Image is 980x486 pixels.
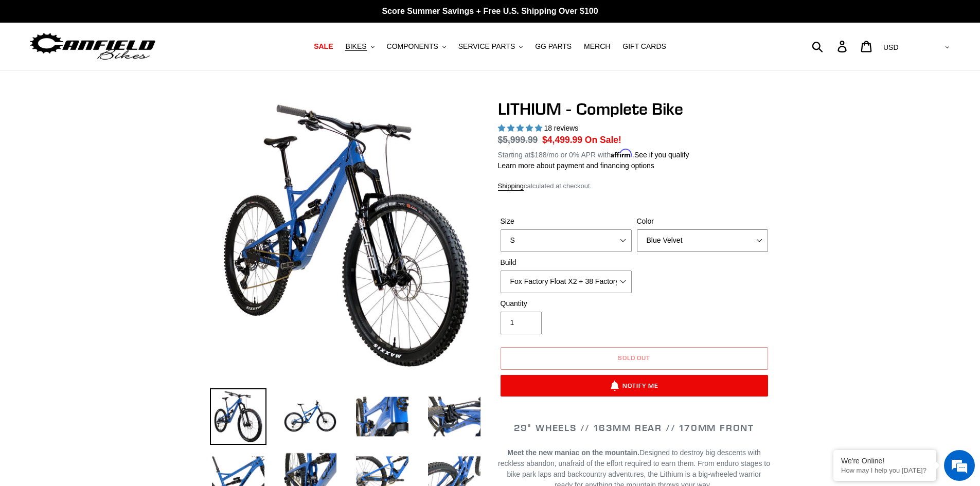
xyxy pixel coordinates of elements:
[498,99,771,119] h1: LITHIUM - Complete Bike
[542,135,582,145] span: $4,499.99
[382,40,451,53] button: COMPONENTS
[314,42,333,51] span: SALE
[5,281,196,317] textarea: Type your message and hit 'Enter'
[618,354,651,362] span: Sold out
[617,40,671,53] a: GIFT CARDS
[498,147,689,160] p: Starting at /mo or 0% APR with .
[535,42,572,51] span: GG PARTS
[458,42,515,51] span: SERVICE PARTS
[584,42,610,51] span: MERCH
[282,388,338,445] img: Load image into Gallery viewer, LITHIUM - Complete Bike
[514,422,754,434] span: 29" WHEELS // 163mm REAR // 170mm FRONT
[501,298,632,309] label: Quantity
[498,161,654,170] a: Learn more about payment and financing options
[387,42,438,51] span: COMPONENTS
[498,182,524,191] a: Shipping
[634,151,689,159] a: See if you qualify - Learn more about Affirm Financing (opens in modal)
[33,51,59,77] img: d_696896380_company_1647369064580_696896380
[498,135,538,145] span: $5,999.99
[309,40,338,53] a: SALE
[498,181,771,191] div: calculated at checkout.
[544,124,578,132] span: 18 reviews
[69,58,188,71] div: Chat with us now
[841,466,929,474] p: How may I help you today?
[841,457,929,465] div: We're Online!
[345,42,366,51] span: BIKES
[501,375,768,397] button: Notify Me
[501,347,768,370] button: Sold out
[817,35,844,58] input: Search
[530,151,546,159] span: $188
[60,130,142,233] span: We're online!
[210,388,266,445] img: Load image into Gallery viewer, LITHIUM - Complete Bike
[340,40,379,53] button: BIKES
[501,216,632,227] label: Size
[453,40,528,53] button: SERVICE PARTS
[637,216,768,227] label: Color
[530,40,577,53] a: GG PARTS
[354,388,411,445] img: Load image into Gallery viewer, LITHIUM - Complete Bike
[579,40,615,53] a: MERCH
[169,5,193,30] div: Minimize live chat window
[498,124,544,132] span: 5.00 stars
[611,149,632,158] span: Affirm
[585,133,621,147] span: On Sale!
[501,257,632,268] label: Build
[28,30,157,63] img: Canfield Bikes
[507,448,639,457] b: Meet the new maniac on the mountain.
[622,42,666,51] span: GIFT CARDS
[11,57,27,72] div: Navigation go back
[426,388,483,445] img: Load image into Gallery viewer, LITHIUM - Complete Bike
